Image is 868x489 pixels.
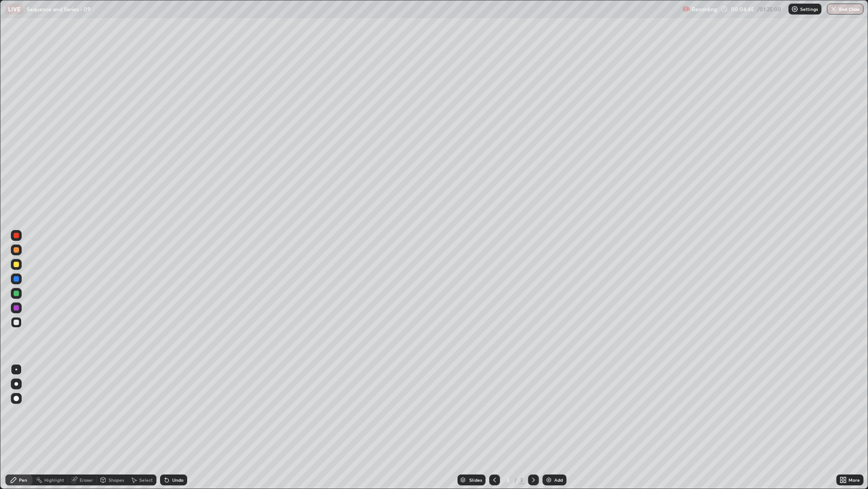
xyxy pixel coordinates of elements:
img: add-slide-button [545,476,552,484]
div: Undo [172,478,184,482]
p: LIVE [8,5,20,13]
div: Pen [19,478,27,482]
img: recording.375f2c34.svg [683,5,690,13]
div: Eraser [80,478,93,482]
button: End Class [827,4,863,14]
img: end-class-cross [830,5,837,13]
p: Settings [800,7,818,11]
div: Add [554,478,563,482]
p: Recording [692,6,717,13]
div: More [849,478,860,482]
div: Shapes [108,478,124,482]
div: Select [139,478,153,482]
img: class-settings-icons [791,5,798,13]
div: / [514,477,517,483]
p: Sequence and Series - 09 [27,5,90,13]
div: Highlight [44,478,64,482]
div: 3 [504,477,513,483]
div: Slides [469,478,482,482]
div: 3 [519,476,524,484]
